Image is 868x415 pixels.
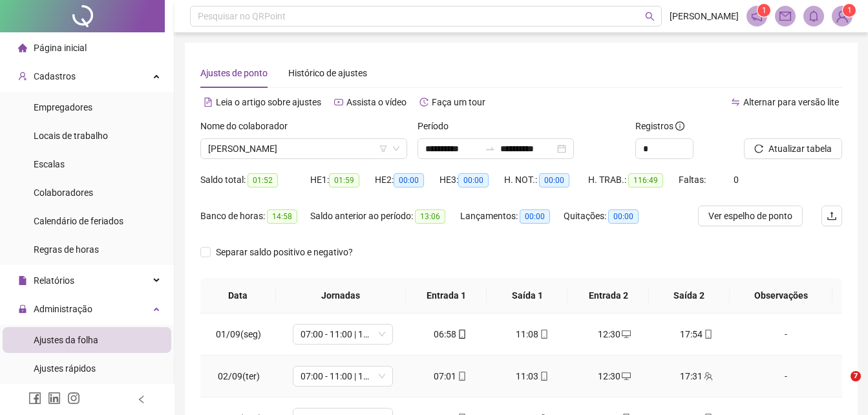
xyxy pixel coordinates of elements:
span: Atualizar tabela [768,142,832,156]
img: 89704 [832,6,852,26]
span: 00:00 [539,173,569,187]
th: Saída 1 [487,278,567,314]
button: Atualizar tabela [744,138,842,159]
span: Assista o vídeo [346,97,407,107]
div: Quitações: [564,209,654,224]
span: 7 [851,371,861,381]
span: 01:59 [329,173,359,187]
span: notification [751,10,763,22]
span: 116:49 [628,173,663,187]
span: Alternar para versão lite [743,97,839,107]
div: 07:01 [419,369,481,383]
span: Registros [635,119,684,133]
th: Data [200,278,276,314]
span: Locais de trabalho [34,131,108,141]
div: - [748,327,824,341]
span: Separar saldo positivo e negativo? [211,245,358,259]
span: mobile [538,330,549,339]
div: Saldo anterior ao período: [310,209,460,224]
div: 06:58 [419,327,481,341]
span: Ajustes rápidos [34,363,96,374]
label: Período [418,119,457,133]
span: search [645,12,655,21]
span: Ver espelho de ponto [708,209,792,223]
span: facebook [28,392,41,405]
span: mail [779,10,791,22]
span: Página inicial [34,43,87,53]
span: 00:00 [608,209,639,224]
span: 00:00 [458,173,489,187]
span: 00:00 [520,209,550,224]
span: 07:00 - 11:00 | 12:30 - 17:30 [301,325,385,344]
span: user-add [18,72,27,81]
span: Faça um tour [432,97,485,107]
span: to [485,144,495,154]
span: bell [808,10,820,22]
span: swap [731,98,740,107]
span: instagram [67,392,80,405]
span: HILDA NATALI BASTOS DE SOUZA [208,139,399,158]
th: Entrada 2 [567,278,648,314]
span: Administração [34,304,92,314]
th: Observações [730,278,832,314]
span: Calendário de feriados [34,216,123,226]
span: Ajustes de ponto [200,68,268,78]
span: reload [754,144,763,153]
span: [PERSON_NAME] [670,9,739,23]
div: HE 2: [375,173,439,187]
span: 01:52 [248,173,278,187]
span: left [137,395,146,404]
span: Faltas: [679,175,708,185]
span: Empregadores [34,102,92,112]
div: 17:54 [666,327,727,341]
span: Histórico de ajustes [288,68,367,78]
div: 12:30 [584,369,645,383]
div: Saldo total: [200,173,310,187]
span: Ajustes da folha [34,335,98,345]
sup: 1 [757,4,770,17]
span: 14:58 [267,209,297,224]
span: mobile [456,330,467,339]
div: Banco de horas: [200,209,310,224]
span: file [18,276,27,285]
span: Regras de horas [34,244,99,255]
div: 11:03 [502,369,563,383]
span: desktop [620,330,631,339]
span: 0 [734,175,739,185]
th: Saída 2 [649,278,730,314]
div: HE 3: [439,173,504,187]
span: swap-right [485,144,495,154]
span: 13:06 [415,209,445,224]
span: lock [18,304,27,314]
span: history [419,98,429,107]
span: youtube [334,98,343,107]
label: Nome do colaborador [200,119,296,133]
span: Relatórios [34,275,74,286]
span: 00:00 [394,173,424,187]
span: team [703,372,713,381]
span: 1 [847,6,852,15]
span: Escalas [34,159,65,169]
span: home [18,43,27,52]
span: Leia o artigo sobre ajustes [216,97,321,107]
span: 01/09(seg) [216,329,261,339]
span: desktop [620,372,631,381]
div: 12:30 [584,327,645,341]
span: mobile [456,372,467,381]
span: mobile [703,330,713,339]
span: Cadastros [34,71,76,81]
span: linkedin [48,392,61,405]
span: filter [379,145,387,153]
span: 07:00 - 11:00 | 12:30 - 17:30 [301,367,385,386]
button: Ver espelho de ponto [698,206,803,226]
sup: Atualize o seu contato no menu Meus Dados [843,4,856,17]
span: Colaboradores [34,187,93,198]
span: upload [827,211,837,221]
th: Jornadas [276,278,407,314]
span: 02/09(ter) [218,371,260,381]
span: 1 [762,6,767,15]
span: down [392,145,400,153]
iframe: Intercom live chat [824,371,855,402]
div: - [748,369,824,383]
div: H. TRAB.: [588,173,679,187]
